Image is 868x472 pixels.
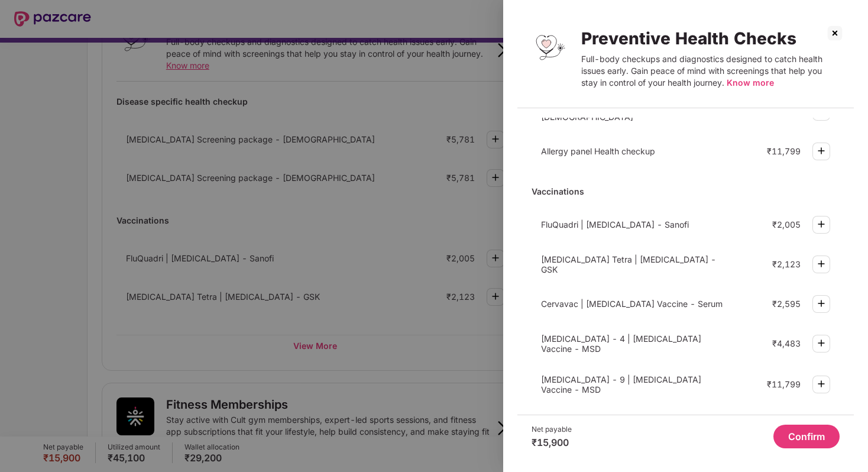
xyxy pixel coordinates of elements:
[772,259,801,269] div: ₹2,123
[814,296,828,311] img: svg+xml;base64,PHN2ZyBpZD0iUGx1cy0zMngzMiIgeG1sbnM9Imh0dHA6Ly93d3cudzMub3JnLzIwMDAvc3ZnIiB3aWR0aD...
[773,425,840,448] button: Confirm
[532,181,840,202] div: Vaccinations
[772,299,801,309] div: ₹2,595
[767,379,801,389] div: ₹11,799
[814,217,828,231] img: svg+xml;base64,PHN2ZyBpZD0iUGx1cy0zMngzMiIgeG1sbnM9Imh0dHA6Ly93d3cudzMub3JnLzIwMDAvc3ZnIiB3aWR0aD...
[772,219,801,229] div: ₹2,005
[532,425,572,434] div: Net payable
[814,377,828,391] img: svg+xml;base64,PHN2ZyBpZD0iUGx1cy0zMngzMiIgeG1sbnM9Imh0dHA6Ly93d3cudzMub3JnLzIwMDAvc3ZnIiB3aWR0aD...
[541,146,655,156] span: Allergy panel Health checkup
[814,144,828,158] img: svg+xml;base64,PHN2ZyBpZD0iUGx1cy0zMngzMiIgeG1sbnM9Imh0dHA6Ly93d3cudzMub3JnLzIwMDAvc3ZnIiB3aWR0aD...
[581,28,840,49] div: Preventive Health Checks
[541,334,701,354] span: [MEDICAL_DATA] - 4 | [MEDICAL_DATA] Vaccine - MSD
[767,146,801,156] div: ₹11,799
[541,299,723,309] span: Cervavac | [MEDICAL_DATA] Vaccine - Serum
[814,257,828,271] img: svg+xml;base64,PHN2ZyBpZD0iUGx1cy0zMngzMiIgeG1sbnM9Imh0dHA6Ly93d3cudzMub3JnLzIwMDAvc3ZnIiB3aWR0aD...
[541,374,701,395] span: [MEDICAL_DATA] - 9 | [MEDICAL_DATA] Vaccine - MSD
[825,24,844,43] img: svg+xml;base64,PHN2ZyBpZD0iQ3Jvc3MtMzJ4MzIiIHhtbG5zPSJodHRwOi8vd3d3LnczLm9yZy8yMDAwL3N2ZyIgd2lkdG...
[532,437,572,448] div: ₹15,900
[814,336,828,350] img: svg+xml;base64,PHN2ZyBpZD0iUGx1cy0zMngzMiIgeG1sbnM9Imh0dHA6Ly93d3cudzMub3JnLzIwMDAvc3ZnIiB3aWR0aD...
[541,254,716,274] span: [MEDICAL_DATA] Tetra | [MEDICAL_DATA] - GSK
[541,219,689,229] span: FluQuadri | [MEDICAL_DATA] - Sanofi
[772,338,801,348] div: ₹4,483
[581,53,840,89] div: Full-body checkups and diagnostics designed to catch health issues early. Gain peace of mind with...
[727,77,774,88] span: Know more
[532,28,569,66] img: Preventive Health Checks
